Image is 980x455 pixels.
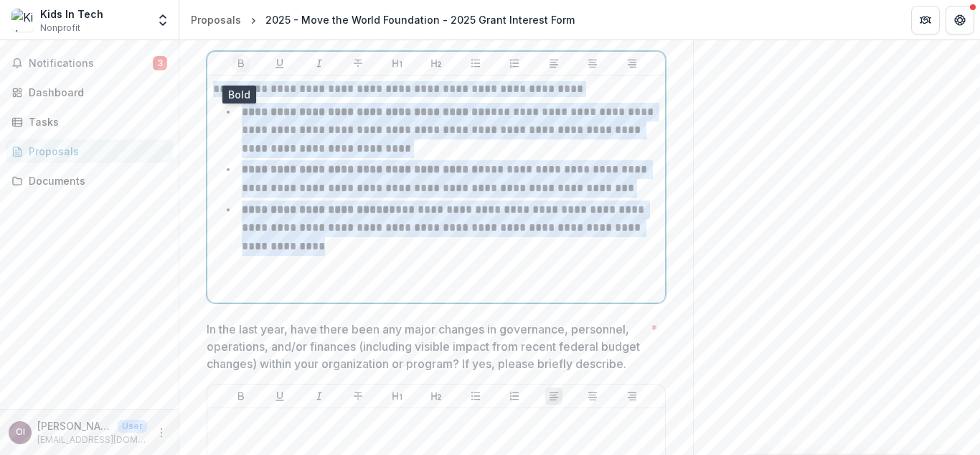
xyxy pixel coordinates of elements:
[349,55,367,72] button: Strike
[232,387,250,405] button: Bold
[185,9,247,30] a: Proposals
[265,12,575,27] div: 2025 - Move the World Foundation - 2025 Grant Interest Form
[6,169,173,193] a: Documents
[428,387,445,405] button: Heading 2
[623,55,641,72] button: Align Right
[506,387,523,405] button: Ordered List
[389,55,406,72] button: Heading 1
[153,56,167,70] span: 3
[37,433,147,446] p: [EMAIL_ADDRESS][DOMAIN_NAME]
[6,81,173,104] a: Dashboard
[271,55,288,72] button: Underline
[584,55,601,72] button: Align Center
[29,85,161,100] div: Dashboard
[29,144,161,159] div: Proposals
[153,6,173,35] button: Open entity switcher
[118,420,147,433] p: User
[545,387,562,405] button: Align Left
[6,110,173,134] a: Tasks
[191,12,241,27] div: Proposals
[946,6,974,35] button: Get Help
[467,387,484,405] button: Bullet List
[11,9,34,32] img: Kids In Tech
[232,55,250,72] button: Bold
[29,173,161,188] div: Documents
[311,387,328,405] button: Italicize
[623,387,641,405] button: Align Right
[40,6,103,22] div: Kids In Tech
[911,6,940,35] button: Partners
[506,55,523,72] button: Ordered List
[271,387,288,405] button: Underline
[37,418,112,433] p: [PERSON_NAME]
[545,55,562,72] button: Align Left
[311,55,328,72] button: Italicize
[428,55,445,72] button: Heading 2
[40,22,80,35] span: Nonprofit
[207,321,645,372] p: In the last year, have there been any major changes in governance, personnel, operations, and/or ...
[6,139,173,163] a: Proposals
[29,58,153,70] span: Notifications
[185,9,580,30] nav: breadcrumb
[467,55,484,72] button: Bullet List
[584,387,601,405] button: Align Center
[153,424,170,441] button: More
[389,387,406,405] button: Heading 1
[6,52,173,75] button: Notifications3
[29,114,161,129] div: Tasks
[16,428,25,437] div: Olu Ibrahim
[349,387,367,405] button: Strike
